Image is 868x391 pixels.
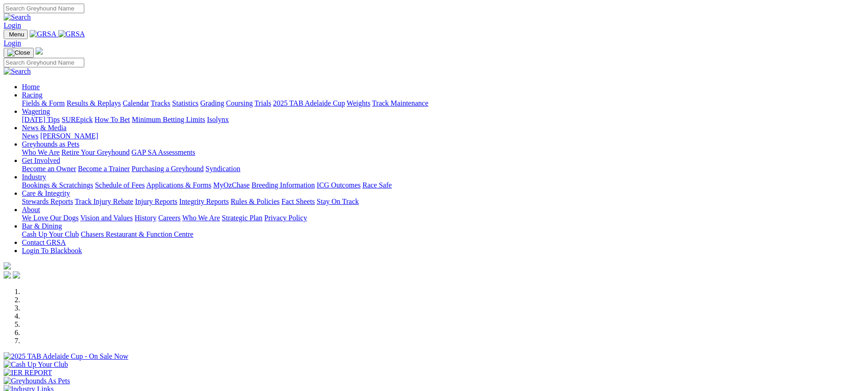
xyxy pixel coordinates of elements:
[22,214,864,222] div: About
[22,132,864,140] div: News & Media
[134,214,156,222] a: History
[273,99,345,107] a: 2025 TAB Adelaide Cup
[264,214,307,222] a: Privacy Policy
[4,67,31,76] img: Search
[22,83,40,91] a: Home
[22,165,76,173] a: Become an Owner
[317,181,360,189] a: ICG Outcomes
[58,30,85,38] img: GRSA
[4,39,21,47] a: Login
[22,148,864,157] div: Greyhounds as Pets
[40,132,98,140] a: [PERSON_NAME]
[4,21,21,29] a: Login
[205,165,240,173] a: Syndication
[22,230,864,239] div: Bar & Dining
[22,206,40,213] a: About
[22,181,864,189] div: Industry
[4,4,84,13] input: Search
[22,222,62,230] a: Bar & Dining
[22,181,93,189] a: Bookings & Scratchings
[4,369,52,377] img: IER REPORT
[81,230,193,238] a: Chasers Restaurant & Function Centre
[22,214,78,222] a: We Love Our Dogs
[282,198,315,205] a: Fact Sheets
[252,181,315,189] a: Breeding Information
[4,352,128,361] img: 2025 TAB Adelaide Cup - On Sale Now
[4,30,28,39] button: Toggle navigation
[22,107,50,115] a: Wagering
[179,198,229,205] a: Integrity Reports
[62,116,92,123] a: SUREpick
[226,99,253,107] a: Coursing
[22,140,79,148] a: Greyhounds as Pets
[67,99,121,107] a: Results & Replays
[4,13,31,21] img: Search
[231,198,280,205] a: Rules & Policies
[36,47,43,55] img: logo-grsa-white.png
[347,99,370,107] a: Weights
[132,116,205,123] a: Minimum Betting Limits
[22,99,864,107] div: Racing
[22,124,67,132] a: News & Media
[95,181,144,189] a: Schedule of Fees
[75,198,133,205] a: Track Injury Rebate
[22,198,73,205] a: Stewards Reports
[22,198,864,206] div: Care & Integrity
[22,116,864,124] div: Wagering
[254,99,271,107] a: Trials
[213,181,250,189] a: MyOzChase
[22,165,864,173] div: Get Involved
[22,247,82,254] a: Login To Blackbook
[182,214,220,222] a: Who We Are
[9,31,24,38] span: Menu
[4,58,84,67] input: Search
[222,214,262,222] a: Strategic Plan
[95,116,130,123] a: How To Bet
[30,30,56,38] img: GRSA
[200,99,224,107] a: Grading
[22,173,46,181] a: Industry
[151,99,170,107] a: Tracks
[78,165,130,173] a: Become a Trainer
[80,214,133,222] a: Vision and Values
[22,91,42,99] a: Racing
[4,48,34,58] button: Toggle navigation
[132,165,204,173] a: Purchasing a Greyhound
[62,148,130,156] a: Retire Your Greyhound
[372,99,428,107] a: Track Maintenance
[22,116,60,123] a: [DATE] Tips
[4,377,70,385] img: Greyhounds As Pets
[4,271,11,279] img: facebook.svg
[362,181,391,189] a: Race Safe
[22,189,70,197] a: Care & Integrity
[172,99,199,107] a: Statistics
[22,230,79,238] a: Cash Up Your Club
[317,198,359,205] a: Stay On Track
[13,271,20,279] img: twitter.svg
[22,99,65,107] a: Fields & Form
[123,99,149,107] a: Calendar
[207,116,229,123] a: Isolynx
[7,49,30,56] img: Close
[22,157,60,164] a: Get Involved
[22,239,66,246] a: Contact GRSA
[4,361,68,369] img: Cash Up Your Club
[132,148,195,156] a: GAP SA Assessments
[4,262,11,269] img: logo-grsa-white.png
[22,148,60,156] a: Who We Are
[158,214,180,222] a: Careers
[146,181,211,189] a: Applications & Forms
[135,198,177,205] a: Injury Reports
[22,132,38,140] a: News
